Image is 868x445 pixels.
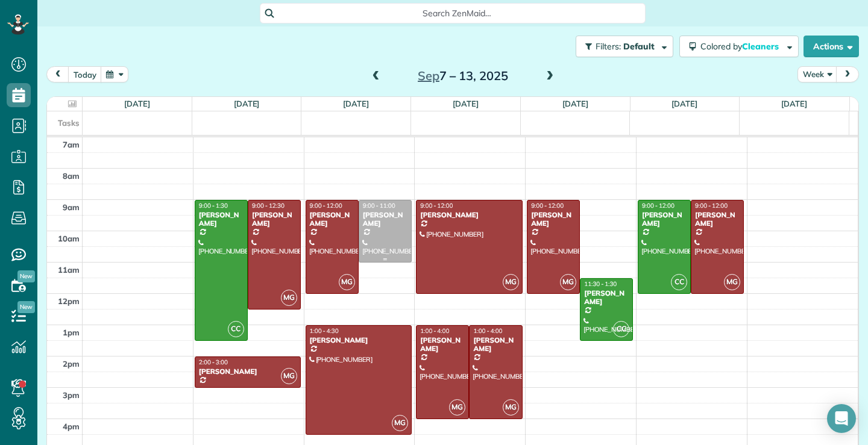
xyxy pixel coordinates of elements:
[420,327,449,335] span: 1:00 - 4:00
[58,118,80,128] span: Tasks
[63,140,80,149] span: 7am
[560,274,576,290] span: MG
[724,274,740,290] span: MG
[562,99,588,108] a: [DATE]
[503,274,519,290] span: MG
[570,36,673,57] a: Filters: Default
[63,390,80,400] span: 3pm
[63,422,80,431] span: 4pm
[46,66,69,82] button: prev
[700,41,783,52] span: Colored by
[449,399,465,415] span: MG
[531,202,564,210] span: 9:00 - 12:00
[679,36,799,57] button: Colored byCleaners
[473,336,518,353] div: [PERSON_NAME]
[199,202,228,210] span: 9:00 - 1:30
[503,399,519,415] span: MG
[199,358,228,366] span: 2:00 - 3:00
[63,202,80,212] span: 9am
[671,99,697,108] a: [DATE]
[362,211,408,228] div: [PERSON_NAME]
[251,211,297,228] div: [PERSON_NAME]
[613,321,629,337] span: CC
[310,327,339,335] span: 1:00 - 4:30
[63,359,80,369] span: 2pm
[623,41,655,52] span: Default
[124,99,150,108] a: [DATE]
[804,36,859,57] button: Actions
[827,404,856,433] div: Open Intercom Messenger
[420,336,465,353] div: [PERSON_NAME]
[309,336,408,344] div: [PERSON_NAME]
[198,367,297,376] div: [PERSON_NAME]
[420,202,453,210] span: 9:00 - 12:00
[363,202,395,210] span: 9:00 - 11:00
[671,274,687,290] span: CC
[530,211,576,228] div: [PERSON_NAME]
[281,290,297,306] span: MG
[641,211,687,228] div: [PERSON_NAME]
[584,280,617,288] span: 11:30 - 1:30
[58,265,80,275] span: 11am
[58,234,80,243] span: 10am
[695,202,728,210] span: 9:00 - 12:00
[63,328,80,337] span: 1pm
[420,211,518,219] div: [PERSON_NAME]
[17,270,35,282] span: New
[642,202,675,210] span: 9:00 - 12:00
[252,202,285,210] span: 9:00 - 12:30
[392,415,408,431] span: MG
[339,274,355,290] span: MG
[17,301,35,313] span: New
[781,99,807,108] a: [DATE]
[742,41,781,52] span: Cleaners
[63,171,80,181] span: 8am
[234,99,260,108] a: [DATE]
[473,327,502,335] span: 1:00 - 4:00
[198,387,297,396] div: [PHONE_NUMBER]
[576,36,673,57] button: Filters: Default
[343,99,369,108] a: [DATE]
[228,321,244,337] span: CC
[694,211,740,228] div: [PERSON_NAME]
[68,66,102,82] button: today
[281,368,297,384] span: MG
[583,289,629,307] div: [PERSON_NAME]
[596,41,621,52] span: Filters:
[198,211,244,228] div: [PERSON_NAME]
[310,202,342,210] span: 9:00 - 12:00
[388,69,538,82] h2: 7 – 13, 2025
[453,99,479,108] a: [DATE]
[58,296,80,306] span: 12pm
[309,211,355,228] div: [PERSON_NAME]
[418,68,439,83] span: Sep
[836,66,859,82] button: next
[797,66,837,82] button: Week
